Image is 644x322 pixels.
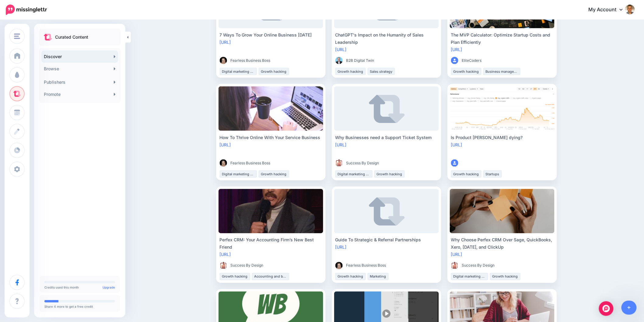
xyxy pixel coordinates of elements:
[382,310,391,318] img: play-circle-overlay.png
[451,273,488,280] li: Digital marketing strategy
[220,236,322,251] div: Perfex CRM: Your Accounting Firm’s New Best Friend
[220,134,322,141] div: How To Thrive Online With Your Service Business
[220,31,322,39] div: 7 Ways To Grow Your Online Business [DATE]
[451,170,481,178] li: Growth hacking
[346,263,386,269] span: Fearless Business Boss
[451,236,553,251] div: Why Choose Perfex CRM Over Sage, QuickBooks, Xero, [DATE], and ClickUp
[259,68,289,75] li: Growth hacking
[6,5,47,15] img: Missinglettr
[335,236,438,244] div: Guide To Strategic & Referral Partnerships
[231,263,264,269] span: Success By Design
[220,68,257,75] li: Digital marketing strategy
[599,301,614,316] div: Open Intercom Messenger
[451,159,458,167] img: user_default_image.png
[220,252,231,257] a: [URL]
[335,245,347,250] a: [URL]
[462,58,482,64] span: EliteCoders
[259,170,289,178] li: Growth hacking
[220,273,250,280] li: Growth hacking
[220,159,227,167] img: 12552880_971594849589938_6675584944013215102_n-bsa15911_thumb.jpg
[451,142,462,147] a: [URL]
[335,68,366,75] li: Growth hacking
[346,160,379,166] span: Success By Design
[451,57,458,64] img: user_default_image.png
[583,2,635,17] a: My Account
[483,170,502,178] li: Startups
[55,33,88,41] p: Curated Content
[346,58,374,64] span: B2B Digital Twin
[44,34,52,40] img: curate.png
[335,31,438,46] div: ChatGPT's Impact on the Humanity of Sales Leadership
[451,31,553,46] div: The MVP Calculator: Optimize Startup Costs and Plan Efficiently
[220,262,227,269] img: 82500449_104547201095802_8399614558070636544_n-bsa94128_thumb.jpg
[335,142,347,147] a: [URL]
[374,170,405,178] li: Growth hacking
[368,68,395,75] li: Sales strategy
[335,134,438,141] div: Why Businesses need a Support Ticket System
[335,170,373,178] li: Digital marketing strategy
[451,134,553,141] div: Is Product [PERSON_NAME] dying?
[490,273,520,280] li: Growth hacking
[335,47,347,52] a: [URL]
[220,57,227,64] img: 12552880_971594849589938_6675584944013215102_n-bsa15911_thumb.jpg
[220,142,231,147] a: [URL]
[41,63,118,75] a: Browse
[41,88,118,100] a: Promote
[335,262,343,269] img: 12552880_971594849589938_6675584944013215102_n-bsa15911_thumb.jpg
[483,68,520,75] li: Business management
[252,273,289,280] li: Accounting and bookkeeping
[451,262,458,269] img: 82500449_104547201095802_8399614558070636544_n-bsa94128_thumb.jpg
[335,159,343,167] img: 82500449_104547201095802_8399614558070636544_n-bsa94128_thumb.jpg
[451,252,462,257] a: [URL]
[335,273,366,280] li: Growth hacking
[14,33,20,39] img: menu.png
[220,170,257,178] li: Digital marketing strategy
[368,273,389,280] li: Marketing
[231,160,271,166] span: Fearless Business Boss
[231,58,271,64] span: Fearless Business Boss
[451,47,462,52] a: [URL]
[451,68,481,75] li: Growth hacking
[462,263,495,269] span: Success By Design
[335,57,343,64] img: 1SNU9AZ65NOWLDTIEAWIFJ1Z5HRJ2LD2_thumb.jpg
[41,76,118,88] a: Publishers
[220,40,231,45] a: [URL]
[41,51,118,63] a: Discover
